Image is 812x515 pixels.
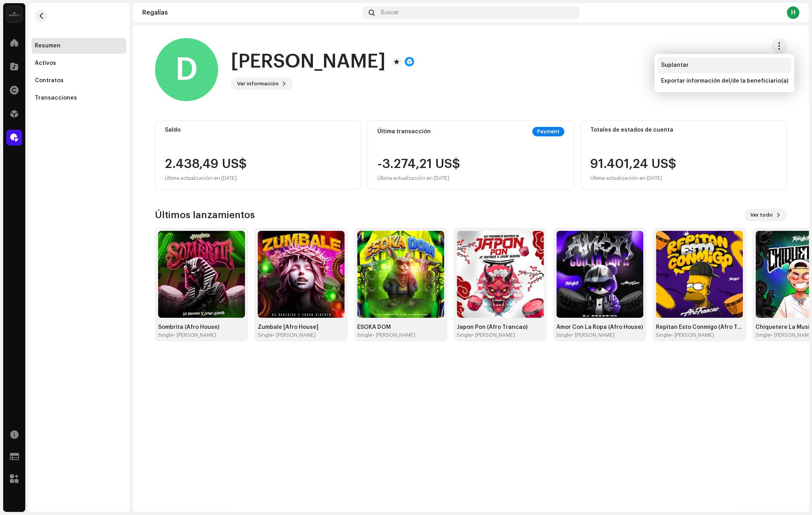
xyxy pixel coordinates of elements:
[656,324,743,330] div: Repitan Esto Conmigo (Afro Trancao)
[357,332,372,338] div: Single
[372,332,415,338] div: • [PERSON_NAME]
[158,332,173,338] div: Single
[35,43,60,49] div: Resumen
[377,174,460,183] div: Última actualización en [DATE]
[165,174,247,183] div: Última actualización en [DATE]
[472,332,515,338] div: • [PERSON_NAME]
[158,324,245,330] div: Sombrita (Afro House)
[237,76,279,92] span: Ver información
[173,332,216,338] div: • [PERSON_NAME]
[750,207,773,223] span: Ver todo
[580,120,787,190] re-o-card-value: Totales de estados de cuenta
[32,38,126,54] re-m-nav-item: Resumen
[165,127,352,133] div: Saldo
[590,174,676,183] div: Última actualización en [DATE]
[755,332,771,338] div: Single
[357,324,444,330] div: ESOKA DOM
[661,62,688,68] span: Suplantar
[142,9,359,16] div: Regalías
[377,128,431,135] div: Última transacción
[661,78,788,84] span: Exportar información del/de la beneficiario(a)
[556,231,643,318] img: 7665467e-4d86-4d11-a102-edac37f8cc9a
[155,38,218,101] div: D
[273,332,316,338] div: • [PERSON_NAME]
[155,209,255,221] h3: Últimos lanzamientos
[357,231,444,318] img: 2615d979-b3ff-45a0-8ab9-d933e7d90922
[381,9,399,16] span: Buscar
[457,332,472,338] div: Single
[231,77,293,90] button: Ver información
[671,332,714,338] div: • [PERSON_NAME]
[32,55,126,71] re-m-nav-item: Activos
[6,6,22,22] img: 02a7c2d3-3c89-4098-b12f-2ff2945c95ee
[571,332,614,338] div: • [PERSON_NAME]
[590,127,777,133] div: Totales de estados de cuenta
[457,231,544,318] img: 110f6cdd-c162-4ca6-b32f-5e9994961f8c
[258,332,273,338] div: Single
[35,60,56,66] div: Activos
[744,209,787,221] button: Ver todo
[656,332,671,338] div: Single
[556,332,571,338] div: Single
[32,90,126,106] re-m-nav-item: Transacciones
[457,324,544,330] div: Japon Pon (Afro Trancao)
[35,95,77,101] div: Transacciones
[556,324,643,330] div: Amor Con La Ropa (Afro House)
[258,324,345,330] div: Zumbale [Afro House]
[158,231,245,318] img: d0ac2082-ced3-4cfe-bc49-b2872428b613
[532,127,564,136] div: Payment
[787,6,799,19] div: H
[656,231,743,318] img: a0874ffe-01a4-41da-83e8-2338463531bf
[35,77,64,84] div: Contratos
[258,231,345,318] img: 7b2db25b-23e4-4c6c-a741-a24759775c6c
[32,73,126,89] re-m-nav-item: Contratos
[231,49,386,74] h1: [PERSON_NAME]
[155,120,362,190] re-o-card-value: Saldo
